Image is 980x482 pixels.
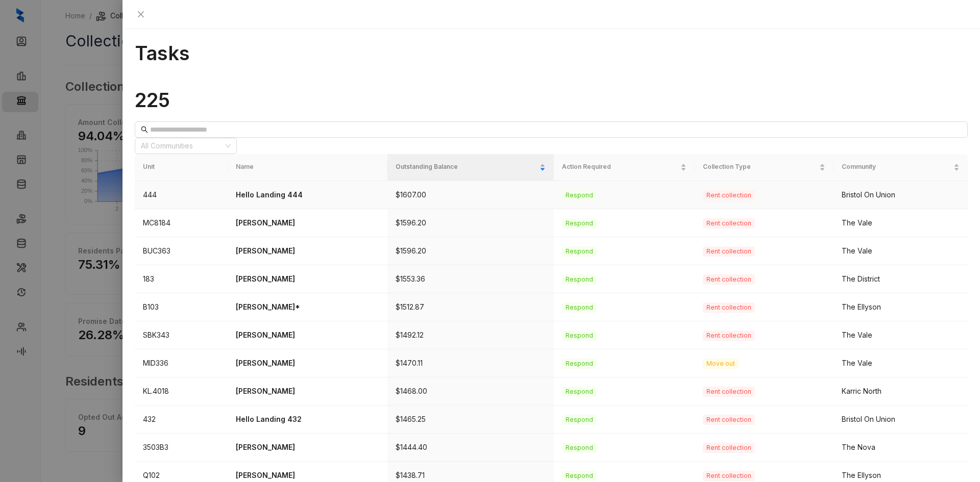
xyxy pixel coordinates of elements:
th: Unit [135,154,228,181]
span: Community [842,162,951,172]
div: The Vale [842,217,960,229]
span: Respond [562,471,597,481]
span: Respond [562,274,597,285]
p: $1492.12 [396,329,546,341]
td: MC8184 [135,209,228,237]
span: Move out [703,359,739,369]
div: The Vale [842,329,960,341]
div: The Vale [842,358,960,369]
td: KL.4018 [135,377,228,405]
span: close [137,10,145,18]
span: Respond [562,190,597,200]
td: SBK343 [135,321,228,349]
span: Respond [562,443,597,453]
td: B103 [135,293,228,321]
div: The Vale [842,245,960,257]
td: MID336 [135,349,228,377]
span: Rent collection [703,302,755,313]
div: The Nova [842,442,960,453]
p: [PERSON_NAME] [236,442,379,453]
p: $1438.71 [396,470,546,481]
td: 444 [135,181,228,209]
span: Rent collection [703,218,755,229]
p: [PERSON_NAME] [236,470,379,481]
span: Rent collection [703,190,755,200]
p: [PERSON_NAME] [236,386,379,397]
button: Close [135,8,147,20]
span: Respond [562,359,597,369]
div: Karric North [842,386,960,397]
span: Respond [562,415,597,425]
span: Respond [562,218,597,229]
span: Respond [562,331,597,341]
div: The Ellyson [842,470,960,481]
th: Name [228,154,387,181]
span: Outstanding Balance [396,162,537,172]
p: $1468.00 [396,386,546,397]
span: Respond [562,302,597,313]
td: 432 [135,405,228,434]
span: Rent collection [703,415,755,425]
div: The District [842,273,960,285]
span: search [141,126,148,133]
p: $1512.87 [396,301,546,313]
h1: Tasks [135,41,968,65]
td: 183 [135,265,228,293]
h1: 225 [135,88,968,112]
span: Action Required [562,162,678,172]
p: $1465.25 [396,414,546,425]
p: $1470.11 [396,358,546,369]
span: Rent collection [703,274,755,285]
p: [PERSON_NAME] [236,358,379,369]
p: Hello Landing 444 [236,189,379,200]
td: 3503B3 [135,434,228,462]
th: Action Required [554,154,695,181]
span: Rent collection [703,443,755,453]
p: [PERSON_NAME] [236,217,379,229]
span: Collection Type [703,162,817,172]
p: [PERSON_NAME] [236,245,379,257]
p: $1596.20 [396,217,546,229]
th: Community [834,154,968,181]
p: $1607.00 [396,189,546,200]
td: BUC363 [135,237,228,265]
div: The Ellyson [842,301,960,313]
span: Rent collection [703,471,755,481]
span: Rent collection [703,331,755,341]
div: Bristol On Union [842,414,960,425]
div: Bristol On Union [842,189,960,200]
p: $1553.36 [396,273,546,285]
span: Respond [562,246,597,257]
span: Rent collection [703,246,755,257]
p: Hello Landing 432 [236,414,379,425]
p: $1444.40 [396,442,546,453]
th: Collection Type [695,154,834,181]
span: Rent collection [703,387,755,397]
p: $1596.20 [396,245,546,257]
span: Respond [562,387,597,397]
p: [PERSON_NAME] [236,273,379,285]
p: [PERSON_NAME] [236,329,379,341]
p: [PERSON_NAME]* [236,301,379,313]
